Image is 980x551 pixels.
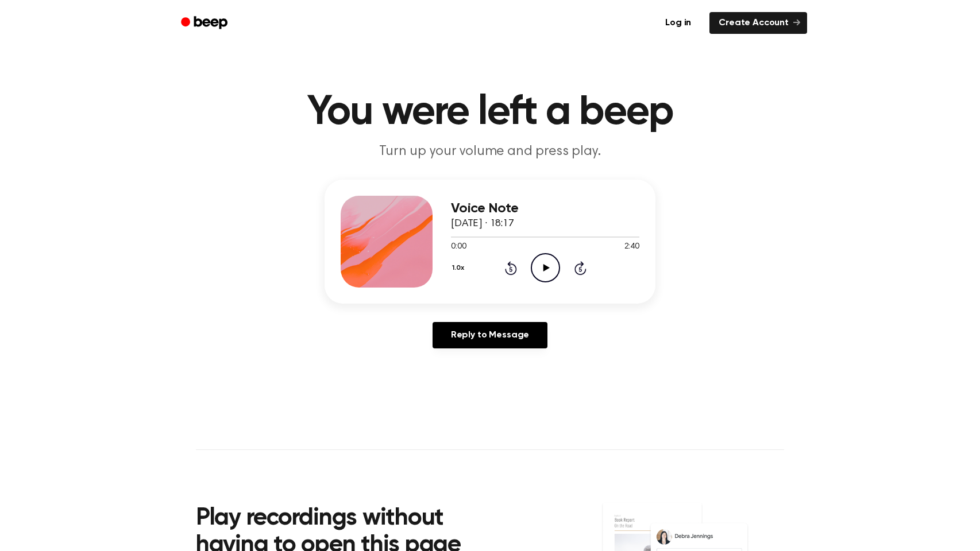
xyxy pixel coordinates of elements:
[451,219,514,229] span: [DATE] · 18:17
[269,142,711,161] p: Turn up your volume and press play.
[451,201,639,216] h3: Voice Note
[196,92,784,133] h1: You were left a beep
[451,258,468,278] button: 1.0x
[709,12,807,34] a: Create Account
[624,241,639,253] span: 2:40
[451,241,466,253] span: 0:00
[173,12,238,34] a: Beep
[654,10,703,36] a: Log in
[433,322,547,348] a: Reply to Message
